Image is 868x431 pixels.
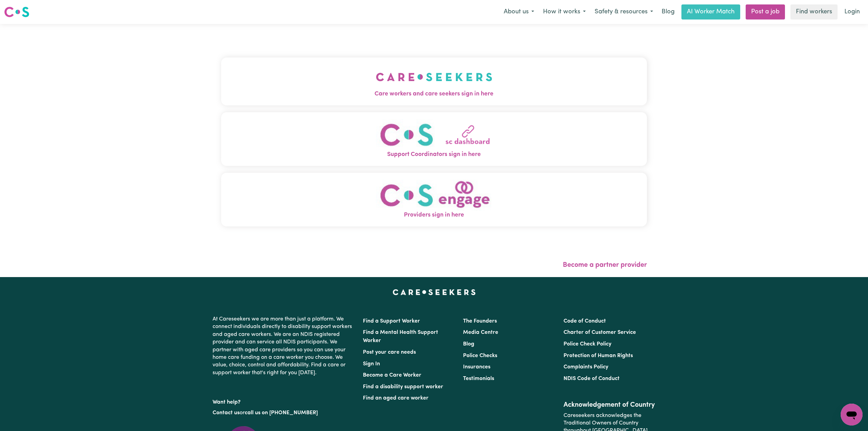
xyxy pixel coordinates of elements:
p: At Careseekers we are more than just a platform. We connect individuals directly to disability su... [213,313,355,379]
a: Post a job [746,4,785,19]
a: Complaints Policy [564,364,608,370]
span: Support Coordinators sign in here [221,150,647,159]
button: Support Coordinators sign in here [221,112,647,166]
a: Contact us [213,410,240,416]
span: Providers sign in here [221,211,647,220]
a: Charter of Customer Service [564,330,636,335]
a: NDIS Code of Conduct [564,376,620,381]
a: The Founders [463,318,497,324]
a: call us on [PHONE_NUMBER] [245,410,318,416]
a: Sign In [363,361,380,367]
a: Become a partner provider [563,262,647,269]
a: Post your care needs [363,350,416,355]
a: Protection of Human Rights [564,353,633,358]
a: Testimonials [463,376,494,381]
a: Login [840,4,864,19]
a: Find workers [790,4,838,19]
a: Find a Mental Health Support Worker [363,330,438,343]
a: Code of Conduct [564,318,606,324]
a: Find a disability support worker [363,384,443,390]
a: Careseekers logo [4,4,29,20]
a: Blog [463,341,474,347]
a: Careseekers home page [393,289,476,295]
a: Find a Support Worker [363,318,420,324]
a: Police Checks [463,353,497,358]
a: Blog [657,4,679,19]
button: Providers sign in here [221,173,647,226]
p: Want help? [213,396,355,406]
img: Careseekers logo [4,6,29,18]
a: Media Centre [463,330,498,335]
iframe: Button to launch messaging window [841,404,863,426]
button: How it works [539,5,590,19]
p: or [213,406,355,419]
button: Care workers and care seekers sign in here [221,57,647,105]
a: Insurances [463,364,490,370]
a: Find an aged care worker [363,395,429,401]
a: Become a Care Worker [363,373,421,378]
span: Care workers and care seekers sign in here [221,90,647,99]
h2: Acknowledgement of Country [564,401,655,409]
button: About us [499,5,539,19]
a: AI Worker Match [681,4,740,19]
button: Safety & resources [590,5,657,19]
a: Police Check Policy [564,341,611,347]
